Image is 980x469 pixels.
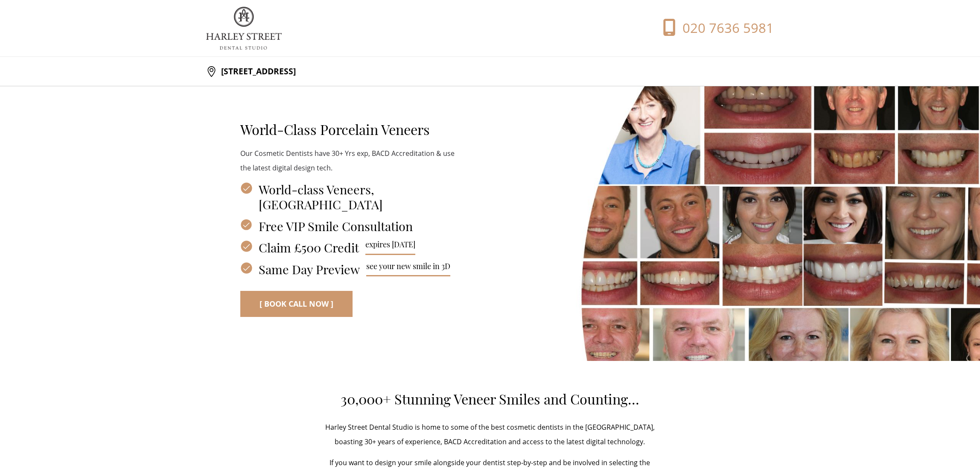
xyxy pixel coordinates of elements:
a: [ BOOK CALL NOW ] [240,291,353,317]
p: Our Cosmetic Dentists have 30+ Yrs exp, BACD Accreditation & use the latest digital design tech. [240,147,456,175]
h2: World-Class Porcelain Veneers [240,121,456,138]
span: expires [DATE] [365,240,415,255]
p: Harley Street Dental Studio is home to some of the best cosmetic dentists in the [GEOGRAPHIC_DATA... [324,420,656,449]
h3: Same Day Preview [240,262,456,277]
img: logo.png [206,7,282,50]
h2: 30,000+ Stunning Veneer Smiles and Counting… [324,391,656,407]
h3: Free VIP Smile Consultation [240,219,456,234]
span: see your new smile in 3D [366,262,450,277]
p: [STREET_ADDRESS] [217,63,296,80]
a: 020 7636 5981 [638,19,774,38]
h3: Claim £500 Credit [240,240,456,255]
h3: World-class Veneers, [GEOGRAPHIC_DATA] [240,182,456,211]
